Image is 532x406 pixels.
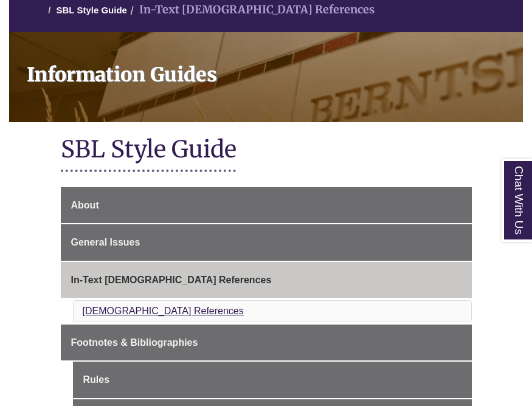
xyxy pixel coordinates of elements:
[71,237,140,247] span: General Issues
[19,32,523,106] h1: Information Guides
[61,224,472,261] a: General Issues
[73,362,472,398] a: Rules
[71,200,99,210] span: About
[71,337,198,348] span: Footnotes & Bibliographies
[61,134,472,167] h1: SBL Style Guide
[61,187,472,224] a: About
[71,275,272,285] span: In-Text [DEMOGRAPHIC_DATA] References
[61,262,472,298] a: In-Text [DEMOGRAPHIC_DATA] References
[127,1,375,19] li: In-Text [DEMOGRAPHIC_DATA] References
[56,5,126,15] a: SBL Style Guide
[61,325,472,361] a: Footnotes & Bibliographies
[83,306,244,316] a: [DEMOGRAPHIC_DATA] References
[9,32,523,122] a: Information Guides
